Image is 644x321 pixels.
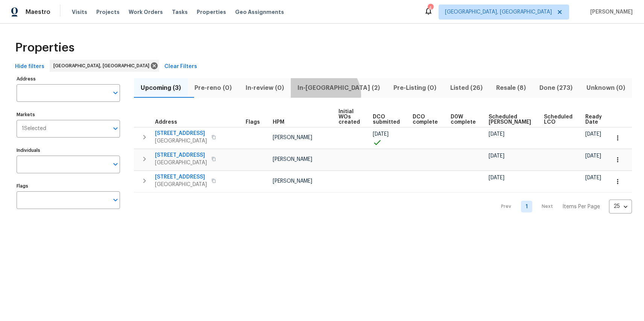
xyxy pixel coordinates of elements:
span: Properties [197,8,226,16]
span: Address [155,120,177,125]
span: Unknown (0) [584,83,627,93]
span: Upcoming (3) [138,83,183,93]
span: [PERSON_NAME] [273,179,312,184]
span: [STREET_ADDRESS] [155,173,207,181]
span: [GEOGRAPHIC_DATA] [155,137,207,145]
span: [DATE] [489,153,504,159]
span: Done (273) [537,83,575,93]
span: Hide filters [15,62,44,71]
span: [DATE] [585,175,601,180]
span: Maestro [26,8,50,16]
span: [DATE] [489,175,504,180]
span: In-review (0) [243,83,286,93]
span: [STREET_ADDRESS] [155,130,207,137]
span: [DATE] [373,132,389,137]
span: [PERSON_NAME] [587,8,633,16]
span: Ready Date [585,114,602,125]
span: Scheduled LCO [544,114,573,125]
button: Open [110,195,121,205]
span: Projects [96,8,120,16]
label: Flags [17,184,120,188]
span: DCO submitted [373,114,400,125]
span: Flags [246,120,260,125]
span: [GEOGRAPHIC_DATA] [155,181,207,188]
div: 4 [428,5,433,12]
button: Open [110,88,121,98]
span: Initial WOs created [339,109,360,125]
span: Tasks [172,9,188,15]
button: Clear Filters [161,60,200,74]
span: [STREET_ADDRESS] [155,151,207,159]
span: [GEOGRAPHIC_DATA], [GEOGRAPHIC_DATA] [445,8,552,16]
span: [GEOGRAPHIC_DATA], [GEOGRAPHIC_DATA] [53,62,152,70]
span: HPM [273,120,284,125]
span: Properties [15,44,74,51]
span: In-[GEOGRAPHIC_DATA] (2) [295,83,382,93]
span: Visits [72,8,87,16]
span: [DATE] [585,153,601,159]
span: 1 Selected [22,126,46,132]
span: Resale (8) [494,83,528,93]
div: 25 [609,197,632,216]
button: Hide filters [12,60,47,74]
span: Work Orders [129,8,163,16]
span: [GEOGRAPHIC_DATA] [155,159,207,167]
button: Open [110,123,121,134]
span: DCO complete [413,114,438,125]
span: [DATE] [489,132,504,137]
div: [GEOGRAPHIC_DATA], [GEOGRAPHIC_DATA] [50,60,159,72]
nav: Pagination Navigation [494,197,632,217]
span: [PERSON_NAME] [273,157,312,162]
span: Clear Filters [164,62,197,71]
button: Open [110,159,121,170]
label: Markets [17,112,120,117]
span: Pre-Listing (0) [391,83,439,93]
span: [PERSON_NAME] [273,135,312,140]
span: Pre-reno (0) [192,83,234,93]
label: Individuals [17,148,120,153]
span: D0W complete [451,114,476,125]
label: Address [17,77,120,81]
span: Listed (26) [448,83,485,93]
span: Geo Assignments [235,8,284,16]
a: Goto page 1 [521,201,532,212]
p: Items Per Page [562,203,600,210]
span: [DATE] [585,132,601,137]
span: Scheduled [PERSON_NAME] [489,114,531,125]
